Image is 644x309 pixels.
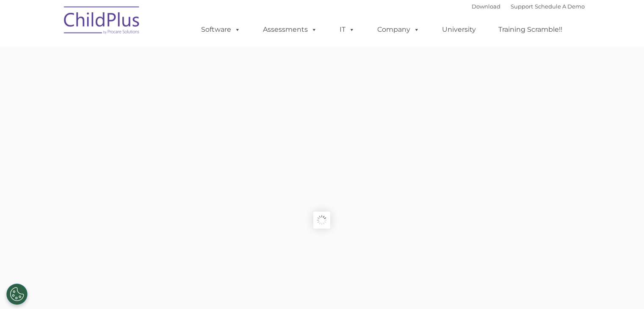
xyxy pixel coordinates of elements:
a: Company [369,21,428,38]
img: ChildPlus by Procare Solutions [60,0,144,43]
a: Download [472,3,500,10]
a: Support [511,3,533,10]
a: University [434,21,484,38]
a: IT [331,21,363,38]
a: Schedule A Demo [535,3,585,10]
a: Software [193,21,249,38]
a: Assessments [254,21,326,38]
button: Cookies Settings [6,284,28,305]
font: | [472,3,585,10]
a: Training Scramble!! [490,21,571,38]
